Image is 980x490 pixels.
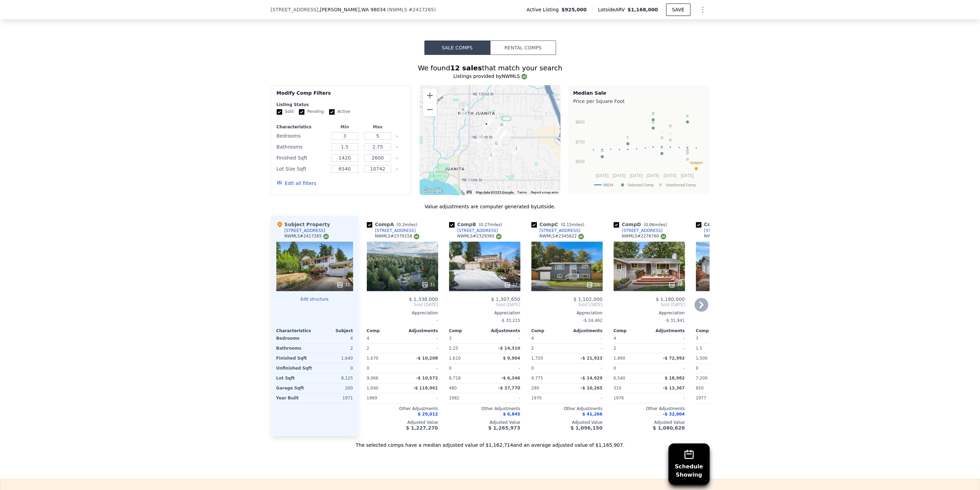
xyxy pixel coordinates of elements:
[449,228,498,233] a: [STREET_ADDRESS]
[540,228,580,233] div: [STREET_ADDRESS]
[573,296,603,302] span: $ 1,102,000
[603,183,613,187] text: 98034
[531,221,587,228] div: Comp C
[413,386,438,390] span: -$ 118,961
[586,281,600,288] div: 24
[614,366,616,371] span: 0
[540,233,584,239] div: NWMLS # 2345622
[666,3,690,16] button: SAVE
[498,121,506,133] div: 12419 106th Pl NE
[496,234,501,239] img: NWMLS Logo
[276,296,353,302] button: Edit structure
[501,376,520,381] span: -$ 6,346
[480,222,489,227] span: 0.27
[367,386,378,390] span: 1,040
[517,190,527,194] a: Terms
[367,366,370,371] span: 0
[476,222,505,227] span: ( miles)
[421,186,444,195] img: Google
[486,334,520,343] div: -
[488,425,520,431] span: $ 1,265,973
[277,109,282,115] input: Sold
[421,186,444,195] a: Open this area in Google Maps (opens a new window)
[500,128,508,140] div: 10623 NE 124th St
[582,412,603,417] span: $ 41,266
[668,443,710,485] button: ScheduleShowing
[490,40,556,55] button: Rental Comps
[581,376,603,381] span: -$ 14,929
[337,281,350,288] div: 31
[418,412,438,417] span: $ 29,012
[663,412,685,417] span: -$ 32,004
[614,310,685,316] div: Appreciation
[404,363,438,373] div: -
[423,89,437,102] button: Zoom in
[493,140,500,152] div: 10515 NE 122nd St
[531,310,603,316] div: Appreciation
[498,346,520,351] span: -$ 14,310
[271,436,710,448] div: The selected comps have a median adjusted value of $1,162,714 and an average adjusted value of $1...
[646,173,660,178] text: [DATE]
[449,376,461,381] span: 8,718
[613,173,626,178] text: [DATE]
[669,132,672,136] text: K
[276,393,313,403] div: Year Built
[696,393,730,403] div: 1977
[277,131,327,141] div: Bedrooms
[396,146,398,149] button: Clear
[450,64,482,72] strong: 12 sales
[570,425,602,431] span: $ 1,096,150
[316,393,353,403] div: 1971
[367,228,416,233] a: [STREET_ADDRESS]
[652,112,654,116] text: B
[449,420,520,425] div: Adjusted Value
[576,120,585,125] text: $800
[696,3,710,16] button: Show Options
[276,383,313,393] div: Garage Sqft
[367,393,401,403] div: 1969
[601,149,604,153] text: D
[531,336,534,341] span: 4
[704,228,745,233] div: [STREET_ADDRESS]
[598,6,627,13] span: Lotside ARV
[614,336,616,341] span: 4
[630,173,643,178] text: [DATE]
[414,234,419,239] img: NWMLS Logo
[277,164,327,174] div: Lot Size Sqft
[477,133,485,144] div: 12224 102nd Pl NE
[614,328,649,334] div: Comp
[299,109,304,115] input: Pending
[504,281,517,288] div: 27
[664,173,677,178] text: [DATE]
[276,221,330,228] div: Subject Property
[449,356,461,361] span: 1,610
[663,386,685,390] span: -$ 13,367
[409,296,438,302] span: $ 1,338,000
[360,7,386,12] span: , WA 98034
[449,310,520,316] div: Appreciation
[661,130,663,134] text: J
[277,124,327,130] div: Characteristics
[661,145,663,149] text: C
[271,73,710,80] div: Listings provided by NWMLS
[614,420,685,425] div: Adjusted Value
[567,328,603,334] div: Adjustments
[696,221,751,228] div: Comp E
[416,376,438,381] span: -$ 10,572
[614,406,685,411] div: Other Adjustments
[531,376,543,381] span: 9,775
[696,406,767,411] div: Other Adjustments
[493,128,500,140] div: 12399 105th Pl NE
[622,233,666,239] div: NWMLS # 2276760
[394,222,420,227] span: ( miles)
[614,221,670,228] div: Comp D
[316,363,353,373] div: 0
[531,420,603,425] div: Adjusted Value
[573,106,705,192] svg: A chart.
[504,131,511,143] div: 12313 107th Pl NE
[581,386,603,390] span: -$ 10,265
[492,135,500,147] div: 12359 105th Pl NE
[404,334,438,343] div: -
[277,109,294,115] label: Sold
